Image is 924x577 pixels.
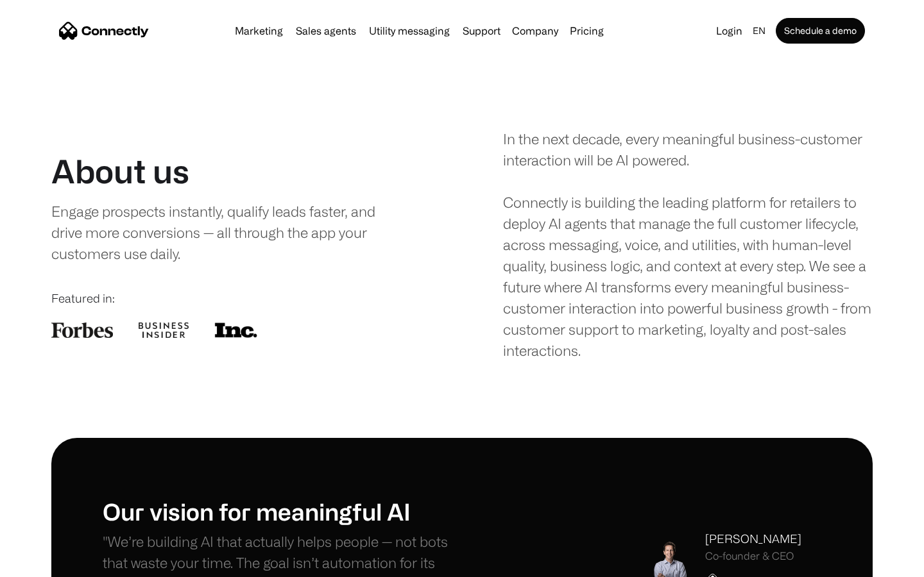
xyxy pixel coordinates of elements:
a: Utility messaging [364,26,455,36]
a: Marketing [230,26,288,36]
div: Featured in: [51,290,421,307]
a: Schedule a demo [776,18,865,44]
div: Company [508,22,562,40]
ul: Language list [26,555,77,573]
h1: About us [51,152,189,190]
div: Company [512,22,558,40]
div: en [753,22,766,40]
a: Login [711,22,748,40]
a: Support [458,26,506,36]
a: Sales agents [291,26,361,36]
a: Pricing [565,26,609,36]
div: Engage prospects instantly, qualify leads faster, and drive more conversions — all through the ap... [51,201,402,264]
h1: Our vision for meaningful AI [103,498,462,525]
div: In the next decade, every meaningful business-customer interaction will be AI powered. Connectly ... [503,128,873,361]
a: home [59,21,149,40]
div: [PERSON_NAME] [705,530,801,548]
aside: Language selected: English [13,553,77,573]
div: Co-founder & CEO [705,550,801,562]
div: en [748,22,773,40]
